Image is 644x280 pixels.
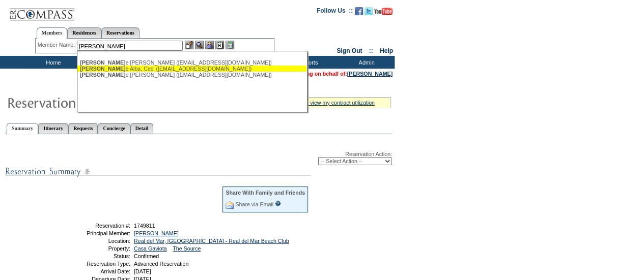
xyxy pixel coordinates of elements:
td: Principal Member: [58,230,130,236]
a: Reservations [101,27,139,38]
td: Property: [58,245,130,252]
td: Reservation Type: [58,261,130,267]
a: Share via Email [235,201,273,207]
span: Confirmed [134,253,159,259]
div: e [PERSON_NAME] ([EMAIL_ADDRESS][DOMAIN_NAME]) [80,72,304,78]
td: Location: [58,238,130,244]
div: Reservation Action: [5,151,392,165]
a: Sign Out [337,47,362,54]
img: Reservaton Summary [7,92,210,112]
span: Advanced Reservation [134,261,188,267]
span: [PERSON_NAME] [80,59,125,66]
a: Detail [130,123,154,134]
a: [PERSON_NAME] [134,230,179,236]
img: Reservations [215,41,224,49]
span: [DATE] [134,268,151,274]
div: e Alba, Ceci ([EMAIL_ADDRESS][DOMAIN_NAME]) [80,66,304,72]
img: Follow us on Twitter [365,7,373,15]
img: Become our fan on Facebook [355,7,363,15]
span: [PERSON_NAME] [80,72,125,78]
input: What is this? [275,201,281,206]
span: [PERSON_NAME] [80,66,125,72]
img: Impersonate [205,41,214,49]
a: » view my contract utilization [305,100,375,106]
a: Casa Gaviota [134,245,167,252]
a: Residences [67,27,101,38]
a: Become our fan on Facebook [355,10,363,16]
td: Reservation #: [58,223,130,229]
a: Real del Mar, [GEOGRAPHIC_DATA] - Real del Mar Beach Club [134,238,289,244]
div: Member Name: [38,41,77,49]
img: View [195,41,204,49]
div: e [PERSON_NAME] ([EMAIL_ADDRESS][DOMAIN_NAME]) [80,59,304,66]
a: Requests [68,123,98,134]
a: Summary [7,123,38,134]
a: The Source [173,245,201,252]
img: Subscribe to our YouTube Channel [374,8,393,15]
img: b_edit.gif [185,41,193,49]
a: [PERSON_NAME] [347,71,393,77]
a: Itinerary [38,123,68,134]
div: Share With Family and Friends [226,190,305,196]
a: Follow us on Twitter [365,10,373,16]
td: Home [23,56,81,69]
td: Follow Us :: [317,6,353,18]
span: You are acting on behalf of: [276,71,393,77]
a: Members [37,27,68,39]
span: 1749811 [134,223,155,229]
img: b_calculator.gif [226,41,234,49]
a: Help [380,47,393,54]
span: :: [369,47,373,54]
img: subTtlResSummary.gif [5,165,311,178]
td: Status: [58,253,130,259]
a: Concierge [98,123,130,134]
td: Admin [336,56,395,69]
td: Arrival Date: [58,268,130,274]
a: Subscribe to our YouTube Channel [374,10,393,16]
